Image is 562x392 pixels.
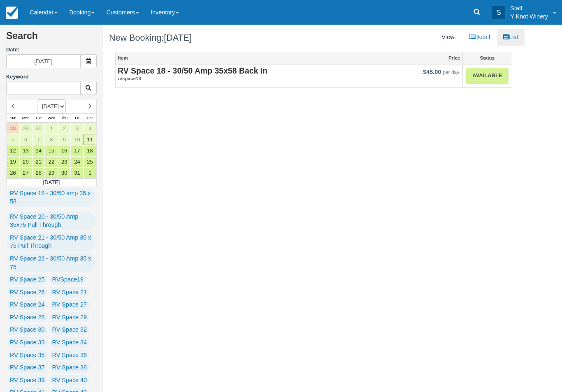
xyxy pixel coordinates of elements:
[84,123,96,134] a: 4
[118,75,385,82] em: rvspace18
[50,375,90,385] a: RV Space 40
[58,145,71,156] a: 16
[116,52,387,64] a: Item
[84,113,96,122] th: Sat
[71,134,84,145] a: 10
[7,287,47,297] a: RV Space 26
[109,33,307,43] h1: New Booking:
[45,123,58,134] a: 1
[32,113,45,122] th: Tue
[45,156,58,167] a: 22
[7,167,19,178] a: 26
[510,4,548,12] p: Staff
[443,69,459,75] em: per day
[71,156,84,167] a: 24
[7,312,47,323] a: RV Space 28
[58,167,71,178] a: 30
[50,350,90,360] a: RV Space 36
[58,134,71,145] a: 9
[50,312,90,323] a: RV Space 29
[7,325,47,335] a: RV Space 30
[7,178,97,187] td: [DATE]
[6,7,18,19] img: checkfront-main-nav-mini-logo.png
[7,254,95,272] a: RV Space 23 - 30/50 Amp 35 x 75
[50,325,90,335] a: RV Space 32
[7,337,47,348] a: RV Space 33
[7,233,95,251] a: RV Space 21 - 30/50 Amp 35 x 75 Pull Through
[423,69,441,75] span: $45.00
[7,212,95,230] a: RV Space 20 - 30/50 Amp 35x75 Pull Through
[45,167,58,178] a: 29
[118,66,267,75] strong: RV Space 18 - 30/50 Amp 35x58 Back In
[71,113,84,122] th: Fri
[58,123,71,134] a: 2
[7,188,95,207] a: RV Space 18 - 30/50 amp 35 x 58
[58,156,71,167] a: 23
[7,375,47,385] a: RV Space 39
[45,134,58,145] a: 8
[7,300,47,310] a: RV Space 24
[50,337,90,348] a: RV Space 34
[492,6,505,19] div: S
[497,29,524,46] a: List
[84,167,96,178] a: 1
[19,145,32,156] a: 13
[118,67,385,82] a: RV Space 18 - 30/50 Amp 35x58 Back Inrvspace18
[7,145,19,156] a: 12
[466,68,508,84] a: Available
[32,134,45,145] a: 7
[71,145,84,156] a: 17
[387,52,463,64] a: Price
[19,134,32,145] a: 6
[84,145,96,156] a: 18
[71,167,84,178] a: 31
[7,113,19,122] th: Sun
[84,134,96,145] a: 11
[7,274,47,285] a: RV Space 25
[80,81,97,95] button: Keyword Search
[7,350,47,360] a: RV Space 35
[164,32,192,43] span: [DATE]
[6,31,97,46] h2: Search
[19,113,32,122] th: Mon
[7,156,19,167] a: 19
[45,113,58,122] th: Wed
[45,145,58,156] a: 15
[463,52,511,64] a: Status
[58,113,71,122] th: Thu
[84,156,96,167] a: 25
[50,287,90,297] a: RV Space 21
[32,145,45,156] a: 14
[435,29,462,46] li: View:
[71,123,84,134] a: 3
[50,274,86,285] a: RVSpace19
[6,74,29,80] label: Keyword
[50,362,90,373] a: RV Space 38
[19,167,32,178] a: 27
[32,167,45,178] a: 28
[19,123,32,134] a: 29
[510,12,548,21] p: Y Knot Winery
[50,300,90,310] a: RV Space 27
[19,156,32,167] a: 20
[32,123,45,134] a: 30
[463,29,496,46] a: Detail
[32,156,45,167] a: 21
[7,134,19,145] a: 5
[7,362,47,373] a: RV Space 37
[6,46,97,54] label: Date:
[7,123,19,134] a: 28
